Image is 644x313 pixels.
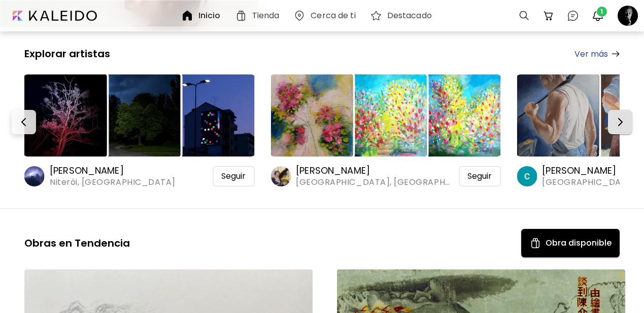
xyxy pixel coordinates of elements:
span: Niterói, [GEOGRAPHIC_DATA] [50,177,176,188]
span: Seguir [221,171,246,181]
img: arrow-right [612,51,620,57]
a: Inicio [181,10,225,22]
img: https://cdn.kaleido.art/CDN/Artwork/176366/Thumbnail/medium.webp?updated=782322 [172,74,254,156]
div: Seguir [213,166,254,186]
a: https://cdn.kaleido.art/CDN/Artwork/176425/Thumbnail/large.webp?updated=782629https://cdn.kaleido... [24,72,254,188]
a: Tienda [235,10,284,22]
a: Ver más [574,48,620,60]
img: https://cdn.kaleido.art/CDN/Artwork/176195/Thumbnail/medium.webp?updated=781689 [98,74,180,156]
img: https://cdn.kaleido.art/CDN/Artwork/176421/Thumbnail/large.webp?updated=782608 [270,74,353,156]
a: Destacado [370,10,436,22]
h5: Obra disponible [546,237,612,249]
h6: [PERSON_NAME] [50,165,176,177]
img: cart [543,10,555,22]
h5: Explorar artistas [24,47,110,60]
img: chatIcon [567,10,579,22]
h6: Inicio [198,12,221,20]
h6: Destacado [387,12,432,20]
a: https://cdn.kaleido.art/CDN/Artwork/176421/Thumbnail/large.webp?updated=782608https://cdn.kaleido... [270,72,500,188]
button: bellIcon1 [589,7,606,24]
button: Next-button [608,110,632,134]
img: Next-button [614,116,626,128]
button: Prev-button [12,110,36,134]
img: Available Art [529,237,541,249]
img: https://cdn.kaleido.art/CDN/Artwork/176392/Thumbnail/large.webp?updated=782495 [517,74,599,156]
span: Seguir [467,171,492,181]
img: bellIcon [592,10,604,22]
a: Cerca de ti [293,10,359,22]
h6: [PERSON_NAME] [296,165,451,177]
h5: Obras en Tendencia [24,237,130,250]
button: Available ArtObra disponible [521,229,620,257]
h6: Tienda [252,12,280,20]
div: Seguir [459,166,500,186]
img: Prev-button [18,116,30,128]
span: 1 [597,7,607,17]
img: https://cdn.kaleido.art/CDN/Artwork/176418/Thumbnail/medium.webp?updated=782595 [418,74,500,156]
img: https://cdn.kaleido.art/CDN/Artwork/176419/Thumbnail/medium.webp?updated=782600 [345,74,427,156]
span: [GEOGRAPHIC_DATA], [GEOGRAPHIC_DATA] [296,177,451,188]
img: https://cdn.kaleido.art/CDN/Artwork/176425/Thumbnail/large.webp?updated=782629 [24,74,107,156]
h6: Cerca de ti [311,12,355,20]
